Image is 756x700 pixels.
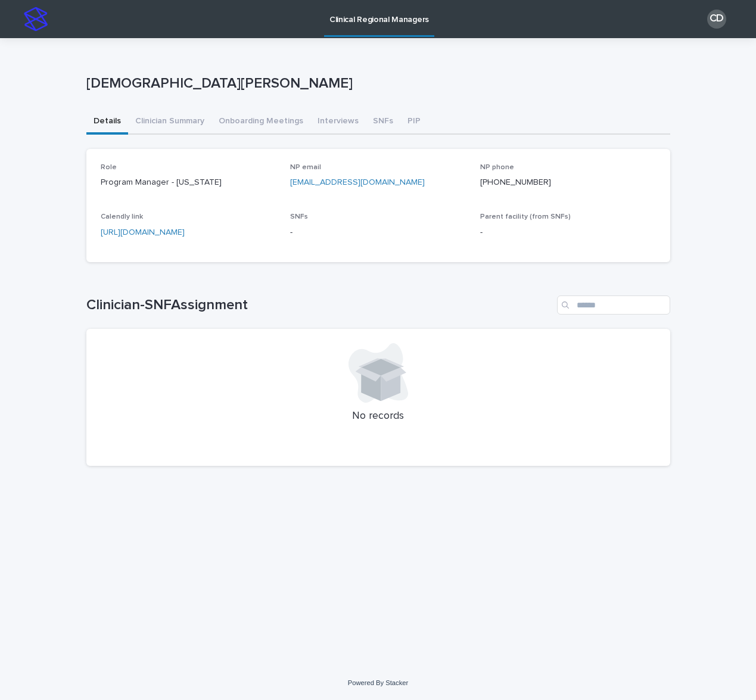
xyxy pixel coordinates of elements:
[290,164,321,171] span: NP email
[86,110,128,135] button: Details
[101,213,143,220] span: Calendly link
[101,410,656,423] p: No records
[101,176,276,189] p: Program Manager - [US_STATE]
[480,213,571,220] span: Parent facility (from SNFs)
[366,110,400,135] button: SNFs
[348,679,408,686] a: Powered By Stacker
[290,178,425,186] a: [EMAIL_ADDRESS][DOMAIN_NAME]
[86,75,665,92] p: [DEMOGRAPHIC_DATA][PERSON_NAME]
[400,110,428,135] button: PIP
[310,110,366,135] button: Interviews
[24,7,48,31] img: stacker-logo-s-only.png
[290,213,308,220] span: SNFs
[101,164,117,171] span: Role
[211,110,310,135] button: Onboarding Meetings
[480,164,514,171] span: NP phone
[480,226,656,239] p: -
[480,178,551,186] a: [PHONE_NUMBER]
[290,226,466,239] p: -
[128,110,211,135] button: Clinician Summary
[707,10,726,29] div: CD
[101,228,185,237] a: [URL][DOMAIN_NAME]
[86,297,552,314] h1: Clinician-SNFAssignment
[557,295,670,315] input: Search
